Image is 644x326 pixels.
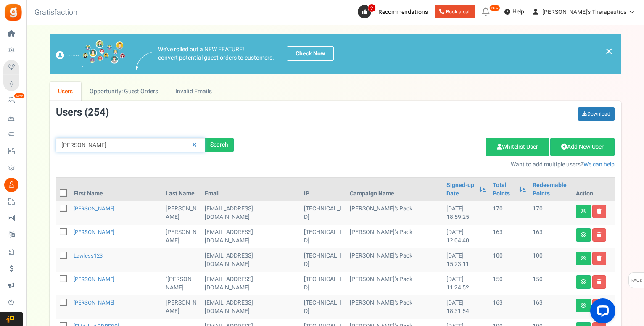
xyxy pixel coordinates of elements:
[14,93,25,99] em: New
[501,5,528,18] a: Help
[201,295,301,319] td: subscriber
[581,303,586,308] i: View details
[301,272,346,295] td: [TECHNICAL_ID]
[542,8,626,16] span: [PERSON_NAME]'s Therapeutics
[446,181,475,198] a: Signed-up Date
[581,209,586,214] i: View details
[597,232,602,237] i: Delete user
[201,272,301,295] td: customer
[346,272,443,295] td: [PERSON_NAME]'s Pack
[74,228,114,236] a: [PERSON_NAME]
[158,45,274,62] p: We've rolled out a NEW FEATURE! convert potential guest orders to customers.
[443,272,489,295] td: [DATE] 11:24:52
[346,295,443,319] td: [PERSON_NAME]'s Pack
[346,248,443,272] td: [PERSON_NAME]'s Pack
[368,4,376,12] span: 2
[162,272,201,295] td: `[PERSON_NAME]
[301,225,346,248] td: [TECHNICAL_ID]
[4,3,23,22] img: Gratisfaction
[201,201,301,225] td: customer
[358,5,431,18] a: 2 Recommendations
[597,209,602,214] i: Delete user
[578,107,615,121] a: Download
[605,46,613,56] a: ×
[443,295,489,319] td: [DATE] 18:31:54
[443,201,489,225] td: [DATE] 18:59:25
[56,107,109,118] h3: Users ( )
[25,4,87,21] h3: Gratisfaction
[581,232,586,237] i: View details
[510,8,524,16] span: Help
[583,160,615,169] a: We can help
[3,94,23,108] a: New
[56,40,125,67] img: images
[573,178,615,201] th: Action
[346,178,443,201] th: Campaign Name
[136,52,152,70] img: images
[581,279,586,284] i: View details
[287,46,334,61] a: Check Now
[188,138,201,152] a: Reset
[489,201,530,225] td: 170
[56,138,205,152] input: Search by email or name
[301,201,346,225] td: [TECHNICAL_ID]
[581,256,586,261] i: View details
[201,178,301,201] th: Email
[162,295,201,319] td: [PERSON_NAME]
[346,225,443,248] td: [PERSON_NAME]'s Pack
[597,256,602,261] i: Delete user
[529,201,572,225] td: 170
[301,295,346,319] td: [TECHNICAL_ID]
[167,82,220,101] a: Invalid Emails
[443,248,489,272] td: [DATE] 15:23:11
[529,248,572,272] td: 100
[205,138,234,152] div: Search
[301,248,346,272] td: [TECHNICAL_ID]
[74,275,114,283] a: [PERSON_NAME]
[435,5,475,18] a: Book a call
[597,279,602,284] i: Delete user
[74,252,103,260] a: Lawless123
[81,82,166,101] a: Opportunity: Guest Orders
[631,273,642,289] span: FAQs
[443,225,489,248] td: [DATE] 12:04:40
[201,248,301,272] td: customer
[301,178,346,201] th: IP
[529,272,572,295] td: 150
[378,8,428,16] span: Recommendations
[486,138,549,156] a: Whitelist User
[529,295,572,319] td: 163
[533,181,569,198] a: Redeemable Points
[489,272,530,295] td: 150
[162,201,201,225] td: [PERSON_NAME]
[489,295,530,319] td: 163
[493,181,515,198] a: Total Points
[74,299,114,307] a: [PERSON_NAME]
[346,201,443,225] td: [PERSON_NAME]'s Pack
[162,178,201,201] th: Last Name
[88,105,106,120] span: 254
[550,138,615,156] a: Add New User
[529,225,572,248] td: 163
[74,205,114,213] a: [PERSON_NAME]
[489,225,530,248] td: 163
[489,5,500,11] em: New
[246,160,615,169] p: Want to add multiple users?
[70,178,163,201] th: First Name
[201,225,301,248] td: subscriber
[162,225,201,248] td: [PERSON_NAME]
[489,248,530,272] td: 100
[50,82,82,101] a: Users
